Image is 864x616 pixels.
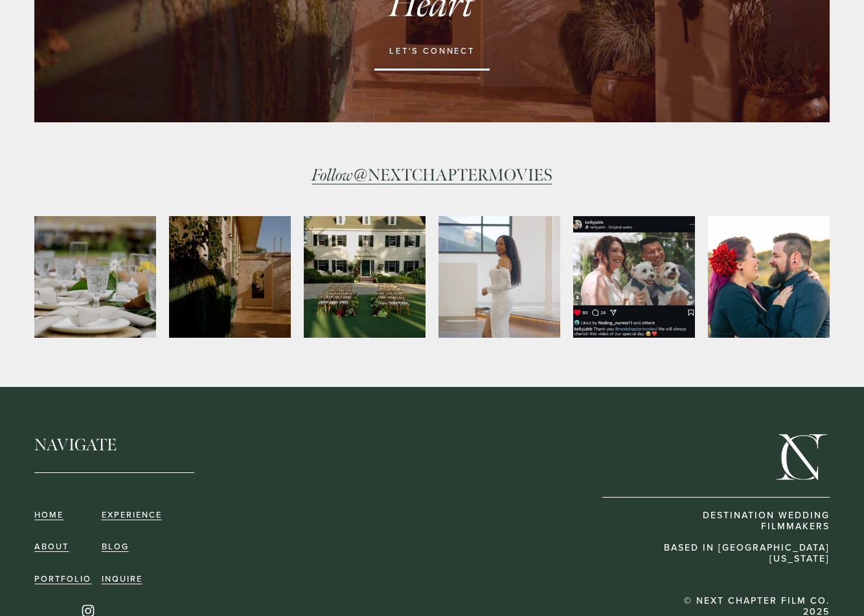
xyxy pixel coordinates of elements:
a: portfolio [34,574,91,584]
a: inquire [102,574,142,584]
a: HOME [34,510,63,520]
a: Follow@NEXTCHAPTERMOVIES [312,166,552,185]
p: DESTINATION WEDDING FILMMAKERS [636,510,830,532]
img: Ceremony.jpg [256,216,473,338]
img: Cover.jpg [150,216,367,338]
img: IMG_8185.jpg [569,216,699,338]
a: experience [102,510,162,520]
span: @NEXTCHAPTERMOVIES [312,165,552,186]
img: Bride Posed.png [438,201,560,353]
a: blog [102,542,129,551]
p: BASED IN [GEOGRAPHIC_DATA][US_STATE] [636,542,830,564]
img: pic.jpg [708,216,830,338]
a: Let's connect [374,32,490,71]
h4: NAVIGATE [34,435,128,455]
em: Follow [312,165,353,186]
a: ABOUT [34,542,69,551]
